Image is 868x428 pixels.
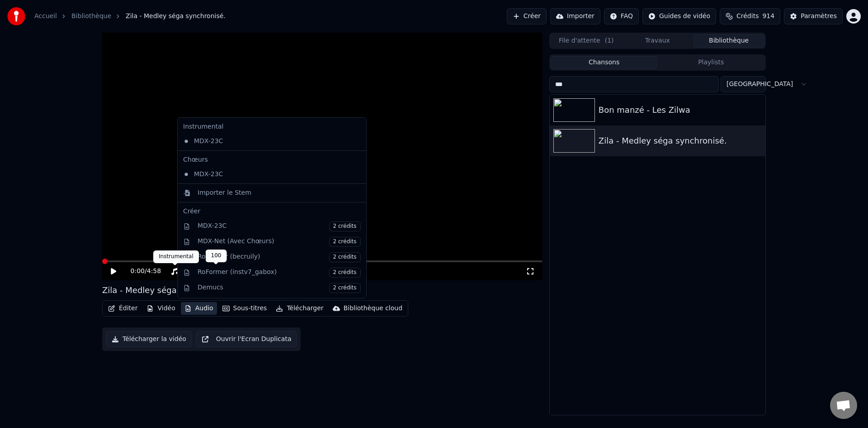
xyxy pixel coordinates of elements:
button: Bibliothèque [693,34,764,48]
a: Accueil [34,12,57,21]
button: Créer [507,8,547,24]
div: Zila - Medley séga synchronisé. [102,284,231,297]
span: Zila - Medley séga synchronisé. [126,12,226,21]
a: Bibliothèque [71,12,111,21]
div: / [131,267,152,276]
nav: breadcrumb [34,12,226,21]
span: 914 [762,12,774,21]
span: 2 crédits [329,268,361,278]
button: Télécharger [272,302,327,315]
span: Crédits [736,12,759,21]
button: Chansons [551,56,658,69]
button: Crédits914 [720,8,780,24]
div: 100 [206,250,227,262]
span: [GEOGRAPHIC_DATA] [726,80,793,89]
button: Vidéo [143,302,179,315]
button: Paramètres [784,8,843,24]
div: Demucs [198,283,361,293]
button: Guides de vidéo [642,8,716,24]
div: Importer le Stem [198,188,251,197]
span: 2 crédits [329,221,361,231]
div: Instrumental [179,120,364,134]
span: ( 1 ) [605,36,614,45]
div: Paramètres [801,12,837,21]
button: Travaux [622,34,693,48]
div: RoFormer (instv7_gabox) [198,268,361,278]
div: MDX-23C [179,167,351,182]
span: 4:58 [147,267,161,276]
div: MDX-23C [179,134,351,149]
span: 2 crédits [329,252,361,262]
img: youka [7,7,25,25]
span: 0:00 [131,267,145,276]
button: FAQ [604,8,639,24]
button: Éditer [104,302,141,315]
button: Télécharger la vidéo [106,331,192,347]
div: RoFormer (becruily) [198,252,361,262]
div: Chœurs [179,153,364,167]
div: Ouvrir le chat [830,392,857,419]
div: Bibliothèque cloud [344,304,402,313]
div: Bon manzé - Les Zilwa [599,104,762,116]
button: Playlists [657,56,764,69]
span: 2 crédits [329,283,361,293]
div: MDX-Net (Avec Chœurs) [198,237,361,247]
span: 2 crédits [329,237,361,247]
div: Instrumental [153,250,199,263]
div: MDX-23C [198,221,361,231]
button: Ouvrir l'Ecran Duplicata [196,331,297,347]
button: Sous-titres [219,302,271,315]
button: Importer [550,8,600,24]
button: Audio [181,302,217,315]
div: Créer [183,207,361,216]
button: File d'attente [551,34,622,48]
div: Zila - Medley séga synchronisé. [599,135,762,147]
